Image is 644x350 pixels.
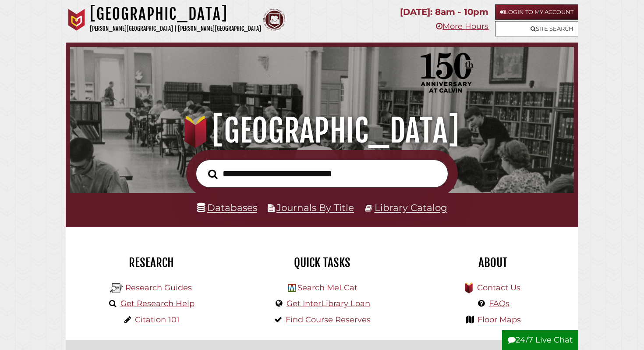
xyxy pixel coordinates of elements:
a: Databases [197,202,257,213]
i: Search [208,169,218,179]
a: Contact Us [477,283,520,293]
p: [DATE]: 8am - 10pm [400,4,488,20]
h2: About [414,255,572,270]
img: Calvin Theological Seminary [263,9,285,31]
h2: Research [72,255,230,270]
button: Search [204,167,222,182]
a: Login to My Account [495,4,578,20]
h2: Quick Tasks [243,255,401,270]
a: More Hours [436,21,488,31]
img: Calvin University [66,9,88,31]
p: [PERSON_NAME][GEOGRAPHIC_DATA] | [PERSON_NAME][GEOGRAPHIC_DATA] [90,24,261,34]
a: Find Course Reserves [286,315,371,325]
a: Citation 101 [135,315,180,325]
a: Journals By Title [276,202,354,213]
h1: [GEOGRAPHIC_DATA] [80,111,564,150]
a: Get InterLibrary Loan [287,299,370,308]
a: Site Search [495,21,578,36]
img: Hekman Library Logo [110,282,123,295]
h1: [GEOGRAPHIC_DATA] [90,4,261,24]
a: Get Research Help [120,299,195,308]
a: Floor Maps [478,315,521,325]
a: Research Guides [125,283,192,293]
a: Library Catalog [375,202,447,213]
a: FAQs [489,299,510,308]
img: Hekman Library Logo [288,284,296,292]
a: Search MeLCat [297,283,357,293]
